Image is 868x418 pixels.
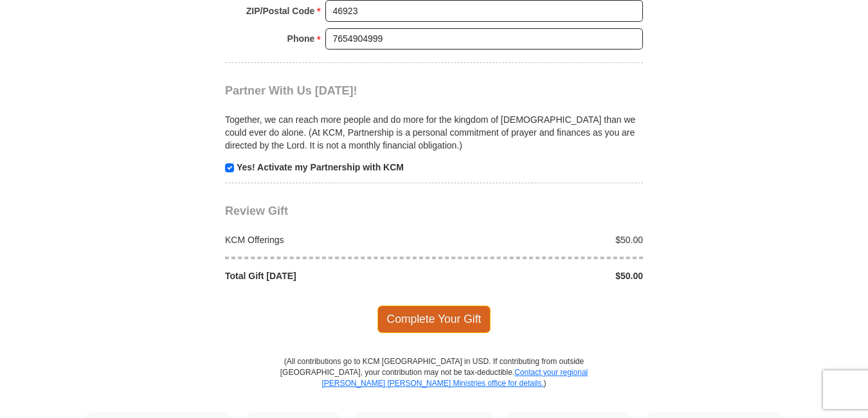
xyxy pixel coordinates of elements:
a: Contact your regional [PERSON_NAME] [PERSON_NAME] Ministries office for details. [321,368,588,388]
div: $50.00 [434,269,650,282]
span: Review Gift [225,204,288,217]
div: $50.00 [434,233,650,246]
span: Complete Your Gift [377,305,491,332]
strong: Phone [287,30,315,48]
div: Total Gift [DATE] [219,269,435,282]
div: KCM Offerings [219,233,435,246]
p: Together, we can reach more people and do more for the kingdom of [DEMOGRAPHIC_DATA] than we coul... [225,113,643,152]
span: Partner With Us [DATE]! [225,84,357,97]
strong: ZIP/Postal Code [246,2,315,20]
strong: Yes! Activate my Partnership with KCM [237,162,404,172]
p: (All contributions go to KCM [GEOGRAPHIC_DATA] in USD. If contributing from outside [GEOGRAPHIC_D... [280,356,588,412]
